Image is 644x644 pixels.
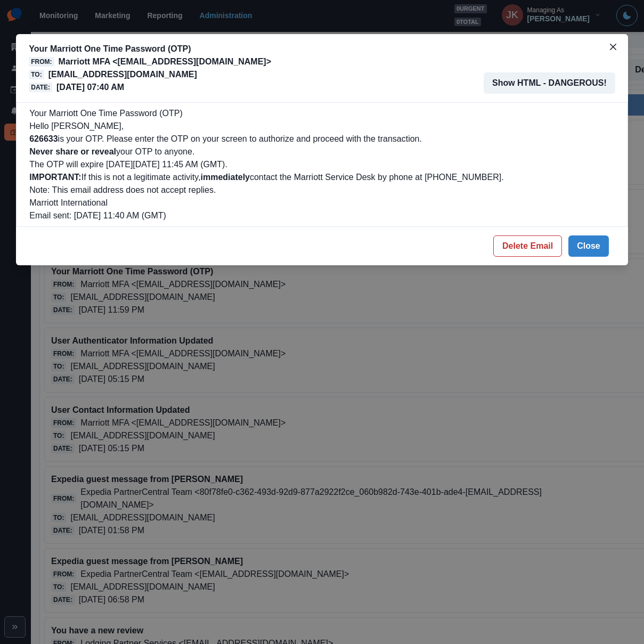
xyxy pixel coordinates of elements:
[29,145,615,158] p: your OTP to anyone.
[29,197,615,209] p: Marriott International
[29,147,116,156] b: Never share or reveal
[29,171,615,184] p: If this is not a legitimate activity, contact the Marriott Service Desk by phone at [PHONE_NUMBER].
[29,173,81,182] b: IMPORTANT:
[29,57,54,67] span: From:
[493,235,562,257] button: Delete Email
[29,184,615,197] p: Note: This email address does not accept replies.
[29,158,615,171] p: The OTP will expire [DATE][DATE] 11:45 AM (GMT).
[48,68,197,81] p: [EMAIL_ADDRESS][DOMAIN_NAME]
[29,133,615,145] p: is your OTP. Please enter the OTP on your screen to authorize and proceed with the transaction.
[56,81,124,94] p: [DATE] 07:40 AM
[29,209,615,222] p: Email sent: [DATE] 11:40 AM (GMT)
[484,72,615,94] button: Show HTML - DANGEROUS!
[605,38,622,55] button: Close
[59,55,271,68] p: Marriott MFA <[EMAIL_ADDRESS][DOMAIN_NAME]>
[29,107,615,222] div: Your Marriott One Time Password (OTP)
[29,134,58,143] b: 626633
[568,235,609,257] button: Close
[29,120,615,133] p: Hello [PERSON_NAME],
[29,83,52,92] span: Date:
[200,173,249,182] b: immediately
[29,43,271,55] p: Your Marriott One Time Password (OTP)
[29,70,44,79] span: To:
